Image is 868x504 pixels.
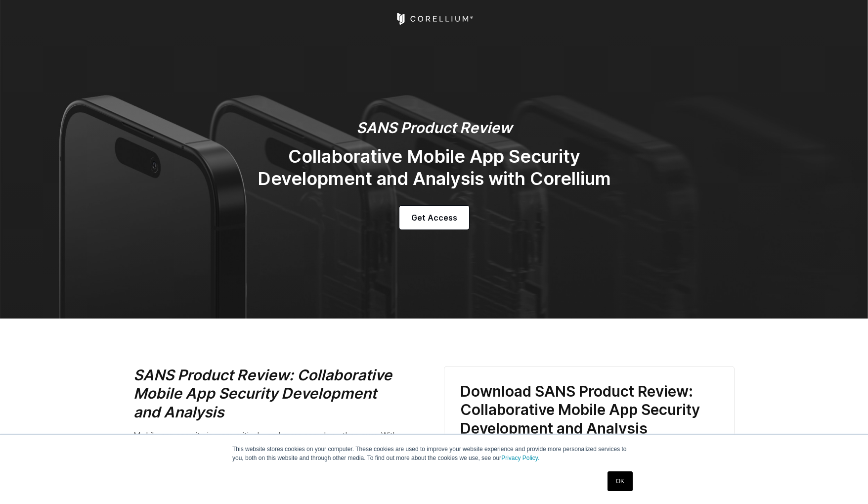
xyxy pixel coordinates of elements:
[399,206,469,229] a: Get Access
[133,366,392,421] i: SANS Product Review: Collaborative Mobile App Security Development and Analysis
[608,471,633,491] a: OK
[232,445,636,462] p: This website stores cookies on your computer. These cookies are used to improve your website expe...
[460,382,718,438] h3: Download SANS Product Review: Collaborative Mobile App Security Development and Analysis
[356,119,512,137] em: SANS Product Review
[501,455,539,461] a: Privacy Policy.
[236,145,632,190] h2: Collaborative Mobile App Security Development and Analysis with Corellium
[395,13,474,25] a: Corellium Home
[411,212,457,224] span: Get Access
